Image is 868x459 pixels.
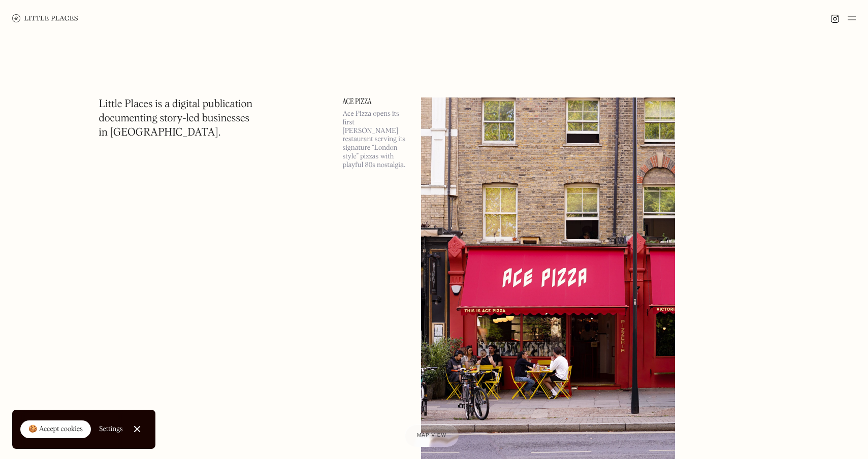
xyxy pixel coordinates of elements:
a: Settings [99,418,123,441]
a: Ace Pizza [343,97,409,106]
p: Ace Pizza opens its first [PERSON_NAME] restaurant serving its signature “London-style” pizzas wi... [343,110,409,170]
a: Close Cookie Popup [127,419,147,439]
span: Map view [417,433,446,438]
div: Close Cookie Popup [137,429,137,430]
a: 🍪 Accept cookies [20,420,91,439]
a: Map view [405,424,459,447]
h1: Little Places is a digital publication documenting story-led businesses in [GEOGRAPHIC_DATA]. [99,97,253,140]
div: 🍪 Accept cookies [28,424,83,435]
div: Settings [99,425,123,433]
